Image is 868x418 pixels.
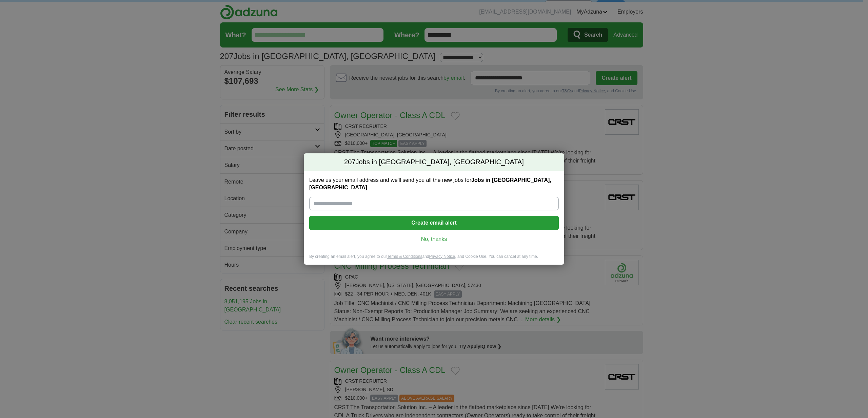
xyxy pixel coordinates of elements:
button: Create email alert [309,216,559,230]
label: Leave us your email address and we'll send you all the new jobs for [309,176,559,191]
strong: Jobs in [GEOGRAPHIC_DATA], [GEOGRAPHIC_DATA] [309,177,551,190]
a: Terms & Conditions [387,254,422,259]
h2: Jobs in [GEOGRAPHIC_DATA], [GEOGRAPHIC_DATA] [304,153,564,171]
a: Privacy Notice [429,254,455,259]
a: No, thanks [315,235,553,243]
div: By creating an email alert, you agree to our and , and Cookie Use. You can cancel at any time. [304,254,564,265]
span: 207 [344,157,355,167]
